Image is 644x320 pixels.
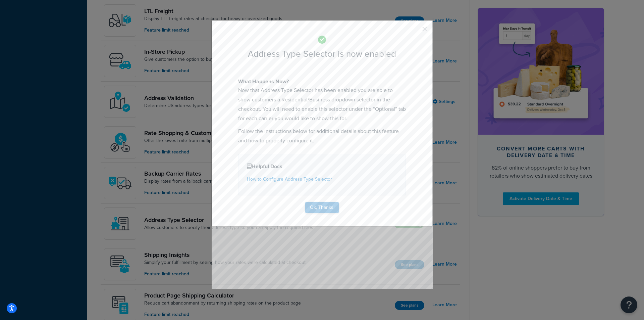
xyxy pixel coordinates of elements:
[238,78,406,86] h4: What Happens Now?
[238,49,406,59] h2: Address Type Selector is now enabled
[238,127,406,145] p: Follow the instructions below for additional details about this feature and how to properly confi...
[247,176,332,183] a: How to Configure Address Type Selector
[305,202,339,213] button: Ok, Thanks!
[247,163,397,171] h4: Helpful Docs
[238,86,406,123] p: Now that Address Type Selector has been enabled you are able to show customers a Residential/Busi...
